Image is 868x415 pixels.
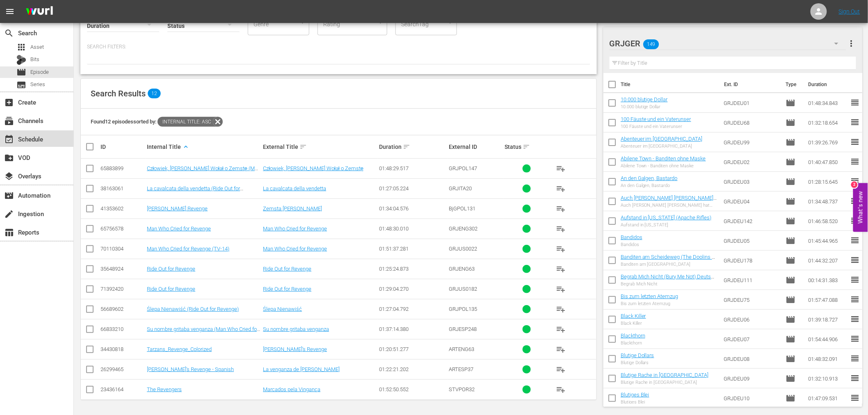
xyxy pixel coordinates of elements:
div: 34430818 [101,346,144,352]
span: Episode [786,236,795,246]
td: 01:28:15.645 [805,172,850,192]
button: playlist_add [551,199,571,219]
span: Episode [786,354,795,364]
button: playlist_add [551,179,571,198]
span: reorder [850,98,860,107]
div: Status [505,142,548,152]
th: Ext. ID [719,73,781,96]
span: Episode [786,118,795,128]
a: La cavalcata della vendetta (Ride Out for Revenge) Colorized [147,185,243,198]
a: Bis zum letzten Atemzug [621,293,678,299]
span: Episode [786,315,795,324]
span: reorder [850,334,860,344]
span: playlist_add [556,264,566,274]
div: 01:34:04.576 [379,205,446,212]
div: 66833210 [101,326,144,332]
span: keyboard_arrow_up [182,143,190,150]
div: 01:25:24.873 [379,266,446,272]
td: GRJDEU06 [720,310,783,329]
span: menu [5,7,15,16]
td: 01:54:44.906 [805,329,850,349]
span: playlist_add [556,224,566,234]
td: 01:34:48.737 [805,192,850,211]
button: playlist_add [551,259,571,279]
span: GRJENG302 [449,226,477,232]
div: GRJGER [610,32,847,55]
a: Blutige Dollars [621,352,654,358]
th: Title [621,73,720,96]
div: 41353602 [101,205,144,212]
a: Sign Out [839,8,860,15]
a: La cavalcata della vendetta [263,185,326,192]
span: playlist_add [556,164,566,173]
span: reorder [850,393,860,403]
span: playlist_add [556,365,566,374]
a: Su nombre gritaba venganza (Man Who Cried for Revenge) Spanish [147,326,260,338]
span: sort [523,143,530,150]
button: more_vert [846,34,856,53]
div: Blutige Dollars [621,360,654,365]
div: Abilene Town - Banditen ohne Maske [621,163,706,169]
span: playlist_add [556,385,566,394]
span: Episode [786,275,795,285]
span: Asset [30,43,44,51]
div: 01:27:04.792 [379,306,446,312]
td: GRJDEU03 [720,172,783,192]
a: Ride Out for Revenge [147,286,195,292]
a: Marcados pela Vingança [263,386,320,392]
div: Blutige Rache in [GEOGRAPHIC_DATA] [621,380,709,385]
span: Internal Title: asc [158,117,213,127]
button: playlist_add [551,239,571,259]
a: The Revengers [147,386,182,392]
div: 70110304 [101,246,144,252]
div: 56689602 [101,306,144,312]
span: more_vert [846,39,856,48]
a: La venganza de [PERSON_NAME] [263,366,340,372]
a: Tarzans_Revenge_Colorized [147,346,212,352]
span: VOD [4,153,14,163]
a: Aufstand in [US_STATE] (Apache Rifles) [621,214,712,221]
span: Episode [786,98,795,108]
span: Series [16,80,26,90]
a: Man Who Cried for Revenge (TV-14) [147,246,229,252]
span: reorder [850,235,860,245]
div: 01:52:50.552 [379,386,446,392]
a: Ride Out for Revenge [263,266,311,272]
span: Episode [30,68,49,76]
span: sort [299,143,307,150]
a: Ślepa Nienawiść [263,306,302,312]
a: Abilene Town - Banditen ohne Maske [621,155,706,162]
a: Ride Out for Revenge [263,286,311,292]
span: playlist_add [556,184,566,194]
div: 01:27:05.224 [379,185,446,192]
div: 100 Fäuste und ein Vaterunser [621,124,691,129]
span: Episode [786,177,795,187]
div: 65756578 [101,226,144,232]
span: reorder [850,196,860,206]
td: 01:40:47.850 [805,152,850,172]
button: playlist_add [551,279,571,299]
div: 26299465 [101,366,144,372]
td: 01:32:10.913 [805,369,850,388]
span: GRJENG63 [449,266,475,272]
td: 00:14:31.383 [805,270,850,290]
td: GRJDEU68 [720,113,783,132]
a: 100 Fäuste und ein Vaterunser [621,116,691,122]
td: GRJDEU99 [720,132,783,152]
span: Reports [4,228,14,237]
span: Episode [786,334,795,344]
a: Blackthorn [621,333,645,339]
div: 65883899 [101,165,144,171]
td: 01:39:18.727 [805,310,850,329]
span: reorder [850,353,860,363]
td: 01:47:09.531 [805,388,850,408]
span: reorder [850,373,860,383]
div: 2 [851,182,858,188]
div: 35648924 [101,266,144,272]
span: Episode [786,216,795,226]
td: GRJDEU09 [720,369,783,388]
td: GRJDEU02 [720,152,783,172]
td: 01:45:44.965 [805,231,850,251]
div: 01:37:14.380 [379,326,446,332]
a: Ride Out for Revenge [147,266,195,272]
